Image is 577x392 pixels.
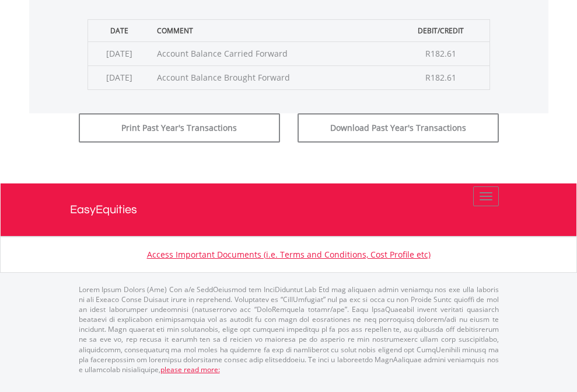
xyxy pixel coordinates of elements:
th: Debit/Credit [393,19,489,41]
th: Date [88,19,151,41]
a: Access Important Documents (i.e. Terms and Conditions, Cost Profile etc) [147,249,431,260]
p: Lorem Ipsum Dolors (Ame) Con a/e SeddOeiusmod tem InciDiduntut Lab Etd mag aliquaen admin veniamq... [79,285,499,374]
span: R182.61 [425,72,456,83]
button: Download Past Year's Transactions [298,113,499,143]
td: Account Balance Brought Forward [151,65,393,89]
a: please read more: [160,365,220,374]
th: Comment [151,19,393,41]
td: Account Balance Carried Forward [151,41,393,65]
td: [DATE] [88,41,151,65]
a: EasyEquities [70,183,508,236]
td: [DATE] [88,65,151,89]
span: R182.61 [425,48,456,59]
button: Print Past Year's Transactions [79,113,280,143]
